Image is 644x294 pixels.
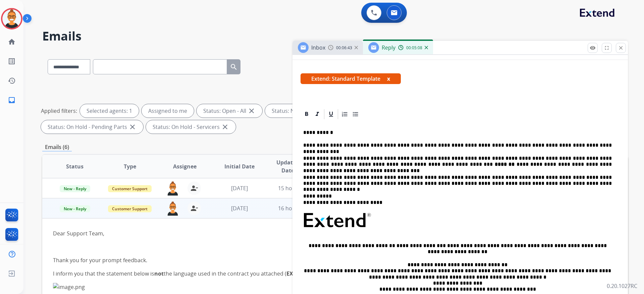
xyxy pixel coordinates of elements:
img: avatar [2,9,21,28]
span: 16 hours ago [278,205,311,212]
mat-icon: fullscreen [604,45,610,51]
span: [DATE] [231,185,248,192]
span: Extend: Standard Template [301,73,401,84]
div: Selected agents: 1 [80,104,139,118]
p: Dear Support Team, [53,229,507,237]
span: New - Reply [60,205,90,212]
span: Customer Support [108,205,152,212]
span: Initial Date [224,162,255,170]
span: Type [124,162,136,170]
button: x [387,75,390,83]
div: Status: On Hold - Servicers [146,120,236,134]
span: 00:06:43 [336,45,352,51]
p: Emails (6) [42,143,72,151]
div: Status: Open - All [197,104,262,118]
mat-icon: remove_red_eye [590,45,596,51]
p: Thank you for your prompt feedback. [53,256,507,264]
strong: EXT-FURUS-01 (1-2022) [286,270,345,277]
div: Status: On Hold - Pending Parts [41,120,143,134]
div: Assigned to me [142,104,194,118]
mat-icon: close [128,123,137,131]
div: Ordered List [340,109,350,119]
span: Customer Support [108,185,152,192]
mat-icon: home [8,38,16,46]
div: Underline [326,109,336,119]
span: Reply [382,44,395,51]
mat-icon: list_alt [8,57,16,65]
span: New - Reply [60,185,90,192]
mat-icon: close [618,45,624,51]
h2: Emails [42,29,628,43]
span: 00:05:08 [406,45,422,51]
strong: not [154,270,164,277]
span: 15 hours ago [278,185,311,192]
span: Inbox [311,44,325,51]
div: Bold [302,109,312,119]
span: Status [66,162,84,170]
mat-icon: search [230,63,238,71]
mat-icon: person_remove [190,184,198,192]
div: Italic [312,109,322,119]
p: Applied filters: [41,107,77,115]
img: agent-avatar [166,202,179,216]
mat-icon: person_remove [190,204,198,212]
mat-icon: close [221,123,229,131]
span: [DATE] [231,205,248,212]
div: Status: New - Initial [265,104,336,118]
img: agent-avatar [166,181,179,196]
mat-icon: close [248,107,256,115]
mat-icon: history [8,77,16,85]
p: 0.20.1027RC [607,282,637,290]
span: Assignee [173,162,197,170]
mat-icon: inbox [8,96,16,104]
span: Updated Date [273,158,303,174]
p: I inform you that the statement below is the language used in the contract you attached ( : [53,270,507,278]
div: Bullet List [351,109,361,119]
